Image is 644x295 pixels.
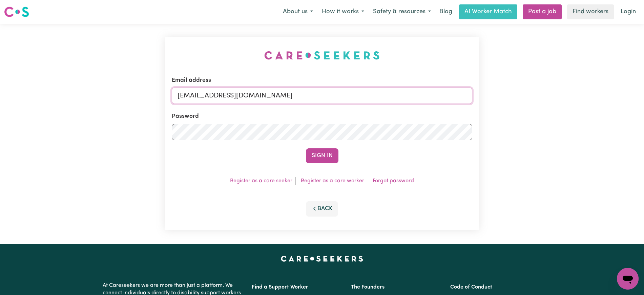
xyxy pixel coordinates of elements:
a: Find workers [567,4,614,19]
a: Post a job [523,4,562,19]
button: Back [306,201,338,216]
button: How it works [317,5,369,19]
button: About us [278,5,317,19]
img: Careseekers logo [4,6,29,18]
a: Find a Support Worker [252,284,308,290]
label: Email address [172,76,211,85]
a: Register as a care seeker [230,178,292,184]
button: Safety & resources [369,5,435,19]
a: Careseekers logo [4,4,29,20]
a: Login [617,4,640,19]
a: Register as a care worker [301,178,364,184]
a: The Founders [351,284,385,290]
a: Forgot password [373,178,414,184]
button: Sign In [306,148,338,163]
input: Email address [172,88,472,104]
label: Password [172,112,199,121]
a: Careseekers home page [281,256,363,261]
iframe: Button to launch messaging window [617,268,639,290]
a: Blog [435,4,456,19]
a: AI Worker Match [459,4,517,19]
a: Code of Conduct [450,284,492,290]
